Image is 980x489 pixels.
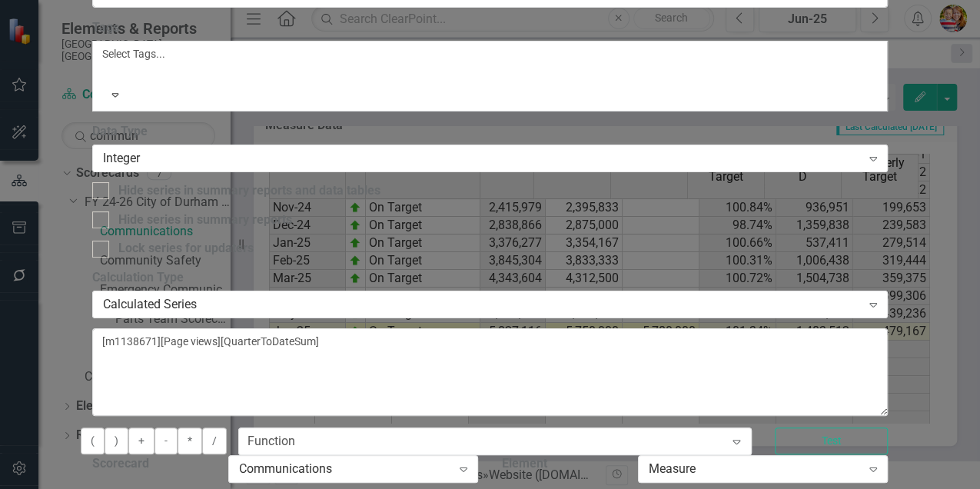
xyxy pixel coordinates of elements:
[775,427,889,454] button: Test
[239,461,451,478] div: Communications
[103,296,861,314] div: Calculated Series
[649,461,861,478] div: Measure
[92,123,888,141] label: Data Type
[118,211,292,229] div: Hide series in summary reports
[102,46,878,62] div: Select Tags...
[202,427,227,454] button: /
[502,455,547,473] label: Element
[92,328,888,416] textarea: [m1138671][Page views][QuarterToDateSum]
[103,149,861,167] div: Integer
[92,19,888,37] label: Tags
[92,455,149,473] label: Scorecard
[118,182,380,200] div: Hide series in summary reports and data tables
[92,269,888,287] label: Calculation Type
[247,433,295,451] div: Function
[81,427,105,454] button: (
[105,427,128,454] button: )
[118,240,254,258] div: Lock series for updaters
[128,427,154,454] button: +
[154,427,178,454] button: -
